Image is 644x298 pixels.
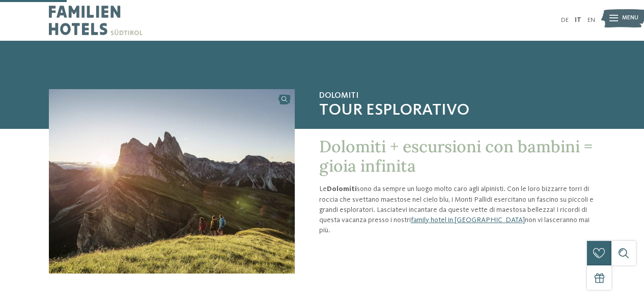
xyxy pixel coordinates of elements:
img: Escursioni con bambini sulle Dolomiti [49,89,295,274]
span: Dolomiti [319,91,595,101]
span: Dolomiti + escursioni con bambini = gioia infinita [319,136,593,176]
p: Le sono da sempre un luogo molto caro agli alpinisti. Con le loro bizzarre torri di roccia che sv... [319,184,595,235]
span: Tour esplorativo [319,101,595,120]
a: IT [575,17,581,23]
a: family hotel in [GEOGRAPHIC_DATA] [411,216,525,224]
a: DE [561,17,569,23]
span: Menu [622,14,638,22]
strong: Dolomiti [327,185,357,193]
a: EN [587,17,595,23]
